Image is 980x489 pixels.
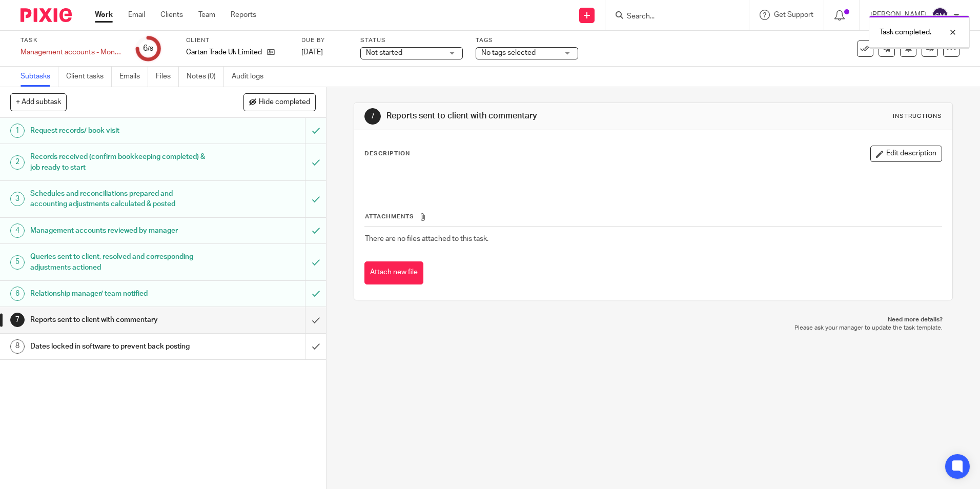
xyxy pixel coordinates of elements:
h1: Schedules and reconciliations prepared and accounting adjustments calculated & posted [30,186,207,212]
label: Tags [476,36,578,45]
a: Subtasks [21,67,58,87]
h1: Dates locked in software to prevent back posting [30,339,207,354]
div: 1 [10,124,25,138]
a: Clients [160,10,183,20]
label: Task [21,36,123,45]
span: [DATE] [301,49,323,56]
h1: Reports sent to client with commentary [30,312,207,328]
a: Work [95,10,113,20]
span: Hide completed [259,98,310,107]
img: svg%3E [932,7,948,24]
p: Description [364,150,410,158]
h1: Records received (confirm bookkeeping completed) & job ready to start [30,149,207,175]
div: 6 [10,287,25,301]
div: 4 [10,223,25,238]
div: 8 [10,339,25,354]
p: Cartan Trade Uk Limited [186,47,262,57]
div: 5 [10,255,25,270]
a: Emails [119,67,148,87]
h1: Relationship manager/ team notified [30,286,207,301]
span: Not started [366,49,402,56]
a: Files [156,67,179,87]
small: /8 [148,46,153,52]
h1: Reports sent to client with commentary [386,111,675,121]
span: There are no files attached to this task. [365,235,488,242]
button: + Add subtask [10,93,67,111]
a: Email [128,10,145,20]
button: Edit description [870,146,942,162]
a: Client tasks [66,67,112,87]
div: Instructions [893,112,942,120]
h1: Management accounts reviewed by manager [30,223,207,238]
label: Client [186,36,289,45]
p: Please ask your manager to update the task template. [364,324,942,332]
h1: Queries sent to client, resolved and corresponding adjustments actioned [30,249,207,275]
span: No tags selected [481,49,536,56]
a: Team [198,10,215,20]
div: 7 [10,313,25,327]
p: Task completed. [880,27,931,37]
button: Attach new file [364,261,423,284]
p: Need more details? [364,316,942,324]
div: Management accounts - Monthly [21,47,123,57]
h1: Request records/ book visit [30,123,207,138]
div: 6 [143,43,153,54]
img: Pixie [21,8,72,22]
a: Reports [231,10,256,20]
div: 3 [10,192,25,206]
button: Hide completed [243,93,316,111]
div: 2 [10,155,25,170]
a: Notes (0) [187,67,224,87]
label: Status [360,36,463,45]
a: Audit logs [232,67,271,87]
div: 7 [364,108,381,125]
span: Attachments [365,214,414,219]
label: Due by [301,36,348,45]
